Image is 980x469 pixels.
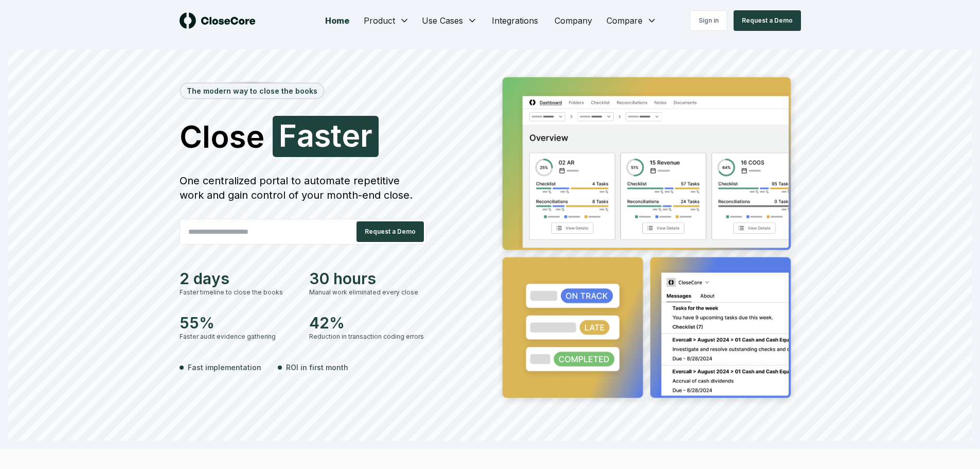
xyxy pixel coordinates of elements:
a: Home [317,10,358,31]
span: t [331,120,342,151]
div: Faster timeline to close the books [180,288,297,297]
button: Request a Demo [734,10,801,31]
span: Close [180,121,264,152]
div: Reduction in transaction coding errors [309,332,426,341]
div: One centralized portal to automate repetitive work and gain control of your month-end close. [180,173,426,202]
div: 30 hours [309,269,426,288]
span: Use Cases [422,14,463,27]
span: Fast implementation [188,362,261,373]
button: Compare [600,10,663,31]
div: Faster audit evidence gathering [180,332,297,341]
button: Request a Demo [357,221,424,242]
div: 42% [309,314,426,332]
a: Company [546,10,600,31]
a: Integrations [484,10,546,31]
img: logo [180,12,256,29]
span: e [342,120,360,151]
span: a [297,120,314,151]
span: ROI in first month [286,362,348,373]
span: F [279,120,297,151]
span: s [314,120,331,151]
span: Compare [607,14,643,27]
img: Jumbotron [494,70,801,409]
button: Use Cases [416,10,484,31]
span: r [360,120,372,151]
a: Sign in [690,10,727,31]
div: 2 days [180,269,297,288]
div: 55% [180,314,297,332]
div: Manual work eliminated every close [309,288,426,297]
span: Product [364,14,395,27]
button: Product [358,10,416,31]
div: The modern way to close the books [181,83,324,98]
